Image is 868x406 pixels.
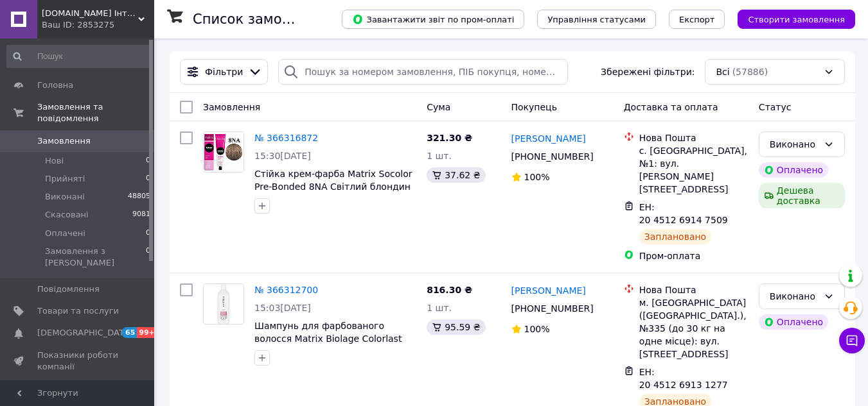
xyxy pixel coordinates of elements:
span: Прийняті [45,173,85,185]
a: № 366316872 [254,133,318,143]
span: Створити замовлення [748,15,845,24]
span: 15:30[DATE] [254,151,311,161]
span: Управління статусами [547,15,646,24]
a: Шампунь для фарбованого волосся Matrix Biolage Colorlast 1000 мл [254,321,402,357]
span: Замовлення та повідомлення [37,101,154,124]
span: Замовлення [37,135,91,147]
span: Profblesk.com.ua Інтернет-магазин професійної косметики. "Безкоштовна доставка від 1199 грн" [42,8,138,19]
span: 1 шт. [427,151,452,161]
div: Нова Пошта [639,131,748,144]
span: Експорт [679,15,715,24]
span: Нові [45,155,64,167]
span: Виконані [45,191,85,203]
span: Скасовані [45,209,89,221]
span: Замовлення з [PERSON_NAME] [45,246,146,269]
a: Фото товару [203,283,244,325]
div: 37.62 ₴ [427,167,485,183]
span: Статус [759,102,792,112]
a: Створити замовлення [725,13,855,24]
div: Ваш ID: 2853275 [42,19,154,31]
span: 0 [146,173,150,185]
input: Пошук за номером замовлення, ПІБ покупця, номером телефону, Email, номером накладної [278,59,568,85]
span: 65 [122,327,137,338]
span: 1 шт. [427,303,452,313]
span: Головна [37,80,73,91]
span: Повідомлення [37,283,100,295]
div: [PHONE_NUMBER] [509,148,596,165]
span: Доставка та оплата [624,102,718,112]
a: [PERSON_NAME] [511,284,586,297]
span: 100% [524,324,550,334]
span: 0 [146,246,150,269]
button: Чат з покупцем [839,328,865,353]
div: Виконано [770,289,819,303]
div: Дешева доставка [759,183,845,208]
button: Створити замовлення [738,10,855,29]
span: Фільтри [205,65,243,78]
a: Фото товару [203,131,244,173]
div: Виконано [770,137,819,151]
a: Стійка крем-фарба Matrix Socolor Pre-Bonded 8NA Світлий блондин натуральний попелястий 90 мл [254,169,412,205]
span: 321.30 ₴ [427,133,472,143]
span: Товари та послуги [37,305,119,317]
span: 15:03[DATE] [254,303,311,313]
div: м. [GEOGRAPHIC_DATA] ([GEOGRAPHIC_DATA].), №335 (до 30 кг на одне місце): вул. [STREET_ADDRESS] [639,296,748,360]
span: 0 [146,228,150,239]
div: с. [GEOGRAPHIC_DATA], №1: вул. [PERSON_NAME][STREET_ADDRESS] [639,144,748,196]
span: Показники роботи компанії [37,350,119,373]
span: Завантажити звіт по пром-оплаті [352,13,514,25]
span: 9081 [132,209,150,221]
span: ЕН: 20 4512 6913 1277 [639,367,728,390]
span: Cума [427,102,450,112]
div: Пром-оплата [639,250,748,262]
span: 0 [146,155,150,167]
span: Збережені фільтри: [601,65,695,78]
div: [PHONE_NUMBER] [509,300,596,317]
button: Завантажити звіт по пром-оплаті [342,10,524,29]
span: Покупець [511,102,557,112]
div: Заплановано [639,229,712,244]
span: [DEMOGRAPHIC_DATA] [37,327,132,339]
h1: Список замовлень [193,12,323,27]
span: Оплачені [45,228,85,239]
span: 99+ [137,327,158,338]
img: Фото товару [207,284,241,324]
span: (57886) [732,67,768,77]
button: Управління статусами [537,10,656,29]
img: Фото товару [204,133,244,172]
span: 48805 [128,191,150,203]
input: Пошук [6,45,152,68]
span: 816.30 ₴ [427,285,472,295]
div: 95.59 ₴ [427,319,485,335]
div: Нова Пошта [639,283,748,296]
span: ЕН: 20 4512 6914 7509 [639,202,728,225]
div: Оплачено [759,162,828,178]
span: Замовлення [203,102,260,112]
button: Експорт [669,10,725,29]
div: Оплачено [759,314,828,330]
span: Всі [716,65,729,78]
a: № 366312700 [254,285,318,295]
span: 100% [524,172,550,182]
a: [PERSON_NAME] [511,132,586,145]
